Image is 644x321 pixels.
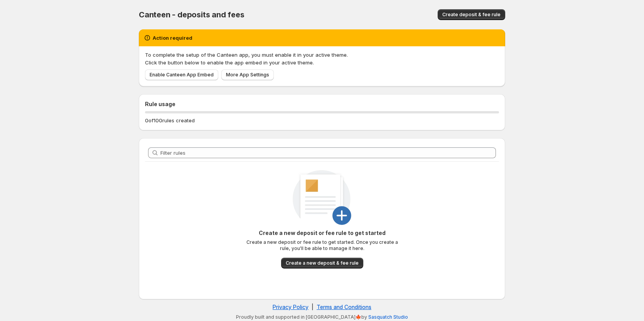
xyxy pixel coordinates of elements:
p: Proudly built and supported in [GEOGRAPHIC_DATA]🍁by [143,314,501,320]
p: Create a new deposit or fee rule to get started. Once you create a rule, you'll be able to manage... [245,239,399,252]
a: Sasquatch Studio [368,314,408,320]
h2: Action required [153,34,192,42]
span: | [312,304,314,310]
a: Privacy Policy [273,304,309,310]
span: Enable Canteen App Embed [150,72,214,78]
h2: Rule usage [145,100,499,108]
p: Create a new deposit or fee rule to get started [245,229,399,237]
span: Create deposit & fee rule [442,12,501,18]
input: Filter rules [160,147,496,158]
p: Click the button below to enable the app embed in your active theme. [145,59,499,66]
p: To complete the setup of the Canteen app, you must enable it in your active theme. [145,51,499,59]
a: More App Settings [221,69,274,80]
a: Enable Canteen App Embed [145,69,218,80]
span: More App Settings [226,72,269,78]
button: Create a new deposit & fee rule [281,258,363,269]
a: Terms and Conditions [317,304,371,310]
span: Canteen - deposits and fees [139,10,244,19]
button: Create deposit & fee rule [438,9,505,20]
span: Create a new deposit & fee rule [286,260,359,266]
p: 0 of 100 rules created [145,117,195,124]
